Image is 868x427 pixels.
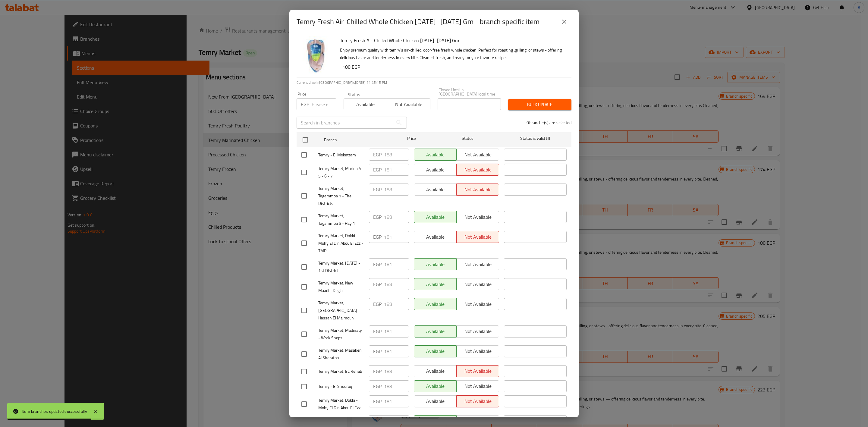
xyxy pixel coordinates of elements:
[342,63,567,71] h6: 188 EGP
[384,211,409,223] input: Please enter price
[318,232,364,255] span: Temry Market, Dokki - Mohy El Din Abou El Ezz - TMP
[373,261,382,268] p: EGP
[557,14,571,29] button: close
[340,46,567,61] p: Enjoy premium quality with temry’s air-chilled, odor-free fresh whole chicken. Perfect for roasti...
[384,278,409,290] input: Please enter price
[344,98,387,110] button: Available
[384,365,409,377] input: Please enter price
[384,258,409,270] input: Please enter price
[340,36,567,45] h6: Temry Fresh Air-Chilled Whole Chicken [DATE]–[DATE] Gm
[513,101,567,108] span: Bulk update
[384,325,409,338] input: Please enter price
[373,368,382,375] p: EGP
[384,149,409,161] input: Please enter price
[384,184,409,196] input: Please enter price
[297,80,571,85] p: Current time in [GEOGRAPHIC_DATA] is [DATE] 11:45:15 PM
[373,300,382,308] p: EGP
[318,212,364,227] span: Temry Market, Tagammoa 5 - Hay 1
[318,299,364,322] span: Temry Market, [GEOGRAPHIC_DATA] - Hassan El Ma'moun
[384,164,409,176] input: Please enter price
[346,100,385,109] span: Available
[373,398,382,405] p: EGP
[318,165,364,180] span: Temry Market, Marina 4 - 5 - 6 - 7
[297,117,393,129] input: Search in branches
[373,328,382,335] p: EGP
[508,99,571,110] button: Bulk update
[297,17,539,27] h2: Temry Fresh Air-Chilled Whole Chicken [DATE]–[DATE] Gm - branch specific item
[373,151,382,158] p: EGP
[373,213,382,221] p: EGP
[324,136,387,144] span: Branch
[384,345,409,357] input: Please enter price
[318,151,364,159] span: Temry - El Mokattam
[384,231,409,243] input: Please enter price
[392,135,432,142] span: Price
[318,347,364,362] span: Temry Market, Masaken Al Sheraton
[373,383,382,390] p: EGP
[318,279,364,294] span: Temry Market, New Maadi - Degla
[318,383,364,390] span: Temry - El Shouroq
[318,397,364,412] span: Temry Market, Dokki - Mohy El Din Abou El Ezz
[384,395,409,407] input: Please enter price
[373,281,382,288] p: EGP
[318,368,364,375] span: Temry Market, EL Rehab
[297,36,335,75] img: Temry Fresh Air-Chilled Whole Chicken 1000–1100 Gm
[384,298,409,310] input: Please enter price
[373,233,382,240] p: EGP
[318,327,364,342] span: Temry Market, Madinaty - Work Shops
[22,408,87,415] div: Item branches updated successfully
[373,186,382,193] p: EGP
[384,380,409,392] input: Please enter price
[504,135,567,142] span: Status is valid till
[436,135,499,142] span: Status
[318,185,364,207] span: Temry Market, Tagammoa 1 - The Districts
[301,101,309,108] p: EGP
[389,100,428,109] span: Not available
[312,98,336,110] input: Please enter price
[387,98,430,110] button: Not available
[318,259,364,275] span: Temry Market, [DATE] - 1st District
[373,348,382,355] p: EGP
[527,120,571,126] p: 0 branche(s) are selected
[373,166,382,173] p: EGP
